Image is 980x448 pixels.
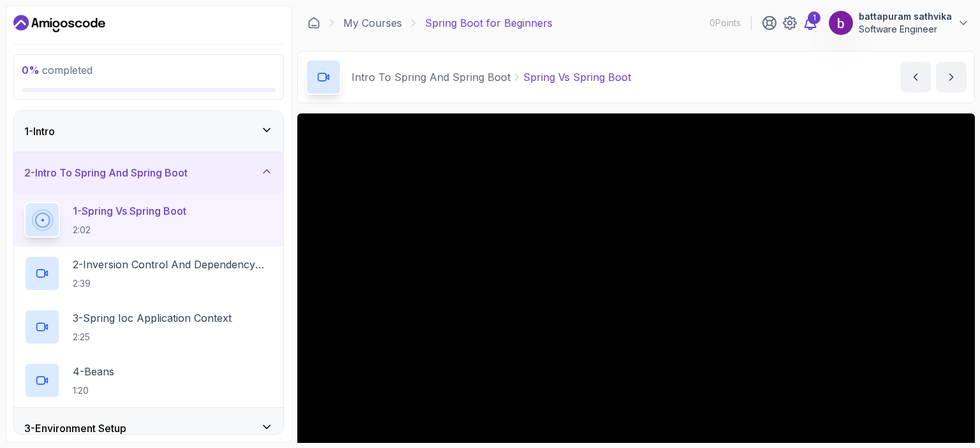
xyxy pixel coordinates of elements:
[24,256,273,291] button: 2-Inversion Control And Dependency Injection2:39
[73,384,114,397] p: 1:20
[73,364,114,379] p: 4 - Beans
[24,165,188,180] h3: 2 - Intro To Spring And Spring Boot
[22,64,93,76] span: completed
[425,15,553,31] p: Spring Boot for Beginners
[73,224,186,236] p: 2:02
[352,69,510,85] p: Intro To Spring And Spring Boot
[73,331,232,343] p: 2:25
[709,17,741,29] p: 0 Points
[24,202,273,238] button: 1-Spring Vs Spring Boot2:02
[936,62,967,92] button: next content
[24,124,55,139] h3: 1 - Intro
[859,10,952,23] p: battapuram sathvika
[73,203,186,219] p: 1 - Spring Vs Spring Boot
[803,15,818,31] a: 1
[73,257,273,272] p: 2 - Inversion Control And Dependency Injection
[73,310,232,326] p: 3 - Spring Ioc Application Context
[308,17,320,29] a: Dashboard
[24,363,273,398] button: 4-Beans1:20
[828,10,970,36] button: user profile imagebattapuram sathvikaSoftware Engineer
[900,62,931,92] button: previous content
[14,111,283,152] button: 1-Intro
[22,64,40,76] span: 0 %
[24,421,126,436] h3: 3 - Environment Setup
[24,309,273,345] button: 3-Spring Ioc Application Context2:25
[808,11,820,24] div: 1
[14,152,283,193] button: 2-Intro To Spring And Spring Boot
[523,69,631,85] p: Spring Vs Spring Boot
[829,11,853,35] img: user profile image
[859,23,952,36] p: Software Engineer
[73,277,273,290] p: 2:39
[343,15,402,31] a: My Courses
[13,13,105,34] a: Dashboard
